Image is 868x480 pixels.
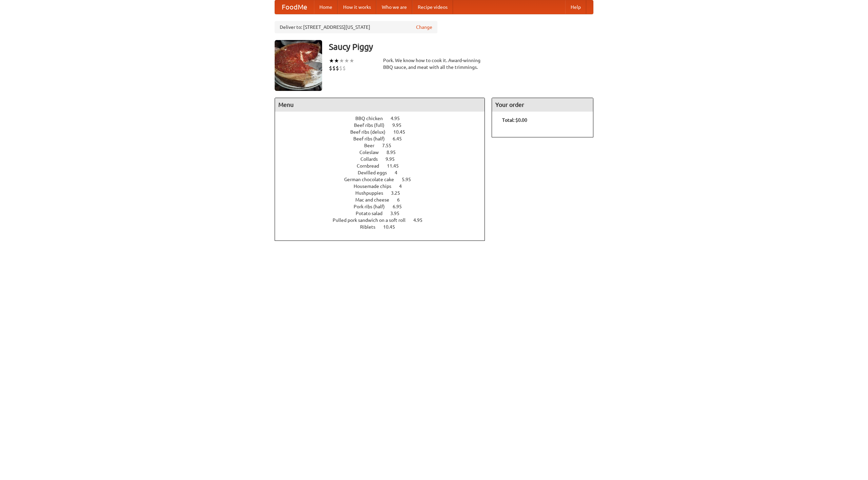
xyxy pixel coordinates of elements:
a: Home [314,0,338,14]
div: Deliver to: [STREET_ADDRESS][US_STATE] [275,21,437,33]
span: 9.95 [392,122,408,128]
span: Cornbread [357,163,386,169]
span: 4 [395,170,404,175]
a: Change [416,24,432,31]
span: Collards [360,156,384,162]
li: ★ [344,57,349,64]
span: 8.95 [387,150,402,155]
a: How it works [338,0,376,14]
b: Total: $0.00 [502,117,527,123]
a: Collards 9.95 [360,156,407,162]
a: BBQ chicken 4.95 [355,116,412,121]
span: 4 [399,184,409,189]
li: $ [342,64,346,72]
span: Housemade chips [354,184,398,189]
span: Coleslaw [359,150,386,155]
span: Devilled eggs [358,170,394,175]
li: ★ [339,57,344,64]
a: Housemade chips 4 [354,184,414,189]
span: Beef ribs (half) [353,136,392,141]
span: 3.95 [390,211,406,216]
h3: Saucy Piggy [329,40,593,54]
span: 9.95 [386,156,401,162]
span: 7.55 [382,143,398,148]
span: 5.95 [402,177,418,182]
span: Pork ribs (half) [354,204,392,209]
li: ★ [349,57,354,64]
a: Hushpuppies 3.25 [355,190,413,196]
span: Beef ribs (delux) [350,129,392,135]
span: Mac and cheese [355,197,396,203]
li: $ [339,64,342,72]
span: Riblets [360,224,382,230]
span: 3.25 [391,190,407,196]
span: 6.95 [393,204,409,209]
span: German chocolate cake [344,177,401,182]
span: Beef ribs (full) [354,122,391,128]
span: 6 [397,197,407,203]
a: FoodMe [275,0,314,14]
span: Beer [364,143,381,148]
h4: Menu [275,98,485,112]
a: Coleslaw 8.95 [359,150,408,155]
a: Riblets 10.45 [360,224,408,230]
span: 4.95 [413,217,429,223]
a: Mac and cheese 6 [355,197,412,203]
a: Beer 7.55 [364,143,404,148]
a: Pulled pork sandwich on a soft roll 4.95 [333,217,435,223]
li: $ [332,64,336,72]
li: ★ [334,57,339,64]
a: Help [565,0,586,14]
span: BBQ chicken [355,116,390,121]
li: ★ [329,57,334,64]
div: Pork. We know how to cook it. Award-winning BBQ sauce, and meat with all the trimmings. [383,57,485,71]
li: $ [336,64,339,72]
span: Hushpuppies [355,190,390,196]
li: $ [329,64,332,72]
a: Who we are [376,0,412,14]
a: Devilled eggs 4 [358,170,410,175]
span: Pulled pork sandwich on a soft roll [333,217,412,223]
img: angular.jpg [275,40,322,91]
span: Potato salad [356,211,389,216]
a: Potato salad 3.95 [356,211,412,216]
a: Beef ribs (delux) 10.45 [350,129,418,135]
a: Beef ribs (half) 6.45 [353,136,414,141]
a: Pork ribs (half) 6.95 [354,204,414,209]
span: 4.95 [391,116,407,121]
span: 10.45 [393,129,412,135]
a: Beef ribs (full) 9.95 [354,122,414,128]
span: 10.45 [383,224,402,230]
span: 11.45 [387,163,406,169]
a: Cornbread 11.45 [357,163,411,169]
span: 6.45 [393,136,409,141]
a: German chocolate cake 5.95 [344,177,423,182]
h4: Your order [492,98,593,112]
a: Recipe videos [412,0,453,14]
